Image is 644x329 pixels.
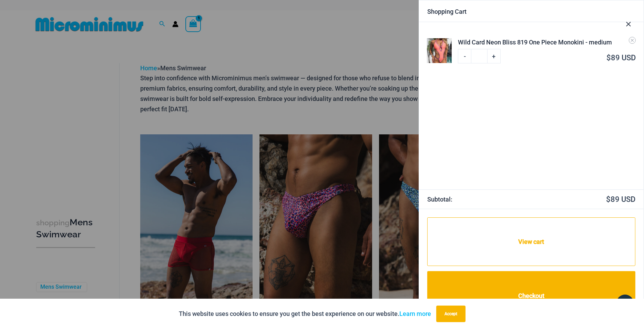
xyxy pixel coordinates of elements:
[436,306,466,322] button: Accept
[427,217,635,266] a: View cart
[471,49,487,63] input: Product quantity
[179,309,431,319] p: This website uses cookies to ensure you get the best experience on our website.
[427,194,531,205] strong: Subtotal:
[427,38,452,63] img: Wild Card Neon Bliss 819 One Piece 04
[606,53,636,62] bdi: 89 USD
[613,6,644,40] button: Close Cart Drawer
[427,9,635,15] div: Shopping Cart
[606,195,611,204] span: $
[629,37,636,44] a: Remove Wild Card Neon Bliss 819 One Piece Monokini - medium from cart
[606,53,611,62] span: $
[458,49,471,63] a: -
[458,38,635,47] a: Wild Card Neon Bliss 819 One Piece Monokini - medium
[427,271,635,320] a: Checkout
[488,49,501,63] a: +
[399,310,431,317] a: Learn more
[606,195,635,204] bdi: 89 USD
